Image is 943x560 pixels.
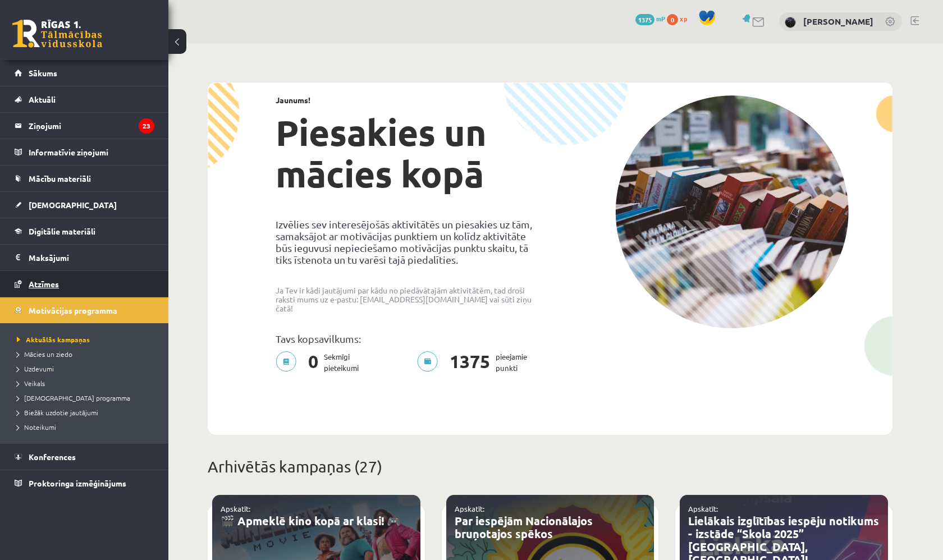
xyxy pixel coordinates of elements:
i: 23 [139,118,154,134]
span: Motivācijas programma [29,305,117,315]
a: [DEMOGRAPHIC_DATA] programma [17,393,157,403]
a: Motivācijas programma [15,297,154,323]
a: Aktuālās kampaņas [17,334,157,345]
a: Rīgas 1. Tālmācības vidusskola [12,20,102,48]
a: Apskatīt: [688,504,718,513]
span: Atzīmes [29,279,59,289]
a: Biežāk uzdotie jautājumi [17,407,157,417]
a: Proktoringa izmēģinājums [15,470,154,496]
a: [PERSON_NAME] [803,16,873,27]
span: Veikals [17,379,45,388]
span: [DEMOGRAPHIC_DATA] programma [17,393,130,402]
span: [DEMOGRAPHIC_DATA] [29,200,117,210]
a: Uzdevumi [17,364,157,374]
a: Sākums [15,60,154,86]
img: Karolina Rogalika [785,17,796,28]
a: Aktuāli [15,86,154,112]
p: Arhivētās kampaņas (27) [208,455,892,479]
a: Ziņojumi23 [15,113,154,139]
span: 0 [667,14,678,25]
span: Uzdevumi [17,364,54,373]
span: 1375 [444,351,496,374]
span: Biežāk uzdotie jautājumi [17,408,98,417]
span: Sākums [29,68,57,78]
a: Informatīvie ziņojumi [15,139,154,165]
a: Par iespējām Nacionālajos bruņotajos spēkos [455,513,593,541]
span: 1375 [635,14,654,25]
a: Konferences [15,444,154,470]
p: Sekmīgi pieteikumi [276,351,365,374]
p: Ja Tev ir kādi jautājumi par kādu no piedāvātajām aktivitātēm, tad droši raksti mums uz e-pastu: ... [276,286,542,313]
a: Apskatīt: [455,504,484,513]
span: Mācies un ziedo [17,350,72,359]
span: Digitālie materiāli [29,226,95,236]
legend: Informatīvie ziņojumi [29,139,154,165]
a: 🎬 Apmeklē kino kopā ar klasi! 🎮 [221,513,401,528]
a: 0 xp [667,14,693,23]
span: Konferences [29,452,76,462]
span: Aktuālās kampaņas [17,335,90,344]
span: Mācību materiāli [29,173,91,183]
a: Veikals [17,378,157,388]
p: pieejamie punkti [417,351,534,374]
a: Digitālie materiāli [15,218,154,244]
span: xp [680,14,687,23]
span: 0 [303,351,324,374]
legend: Maksājumi [29,245,154,270]
a: Apskatīt: [221,504,250,513]
span: Noteikumi [17,423,56,432]
p: Izvēlies sev interesējošās aktivitātēs un piesakies uz tām, samaksājot ar motivācijas punktiem un... [276,218,542,265]
legend: Ziņojumi [29,113,154,139]
span: Aktuāli [29,94,56,104]
a: [DEMOGRAPHIC_DATA] [15,192,154,218]
a: Maksājumi [15,245,154,270]
a: Noteikumi [17,422,157,432]
a: 1375 mP [635,14,665,23]
p: Tavs kopsavilkums: [276,333,542,345]
span: mP [656,14,665,23]
a: Mācies un ziedo [17,349,157,359]
a: Mācību materiāli [15,166,154,191]
a: Atzīmes [15,271,154,297]
span: Proktoringa izmēģinājums [29,478,126,488]
img: campaign-image-1c4f3b39ab1f89d1fca25a8facaab35ebc8e40cf20aedba61fd73fb4233361ac.png [615,95,849,328]
strong: Jaunums! [276,95,310,105]
h1: Piesakies un mācies kopā [276,112,542,195]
